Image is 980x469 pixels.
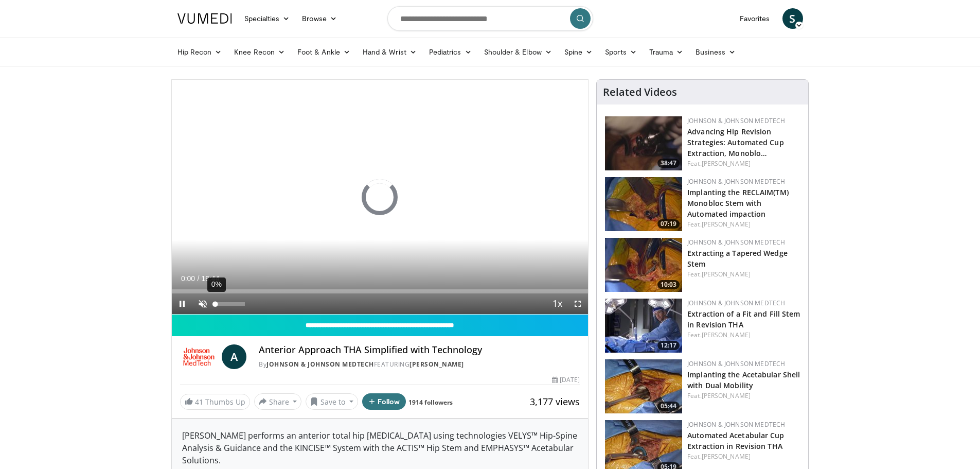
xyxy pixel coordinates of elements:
[734,8,776,29] a: Favorites
[180,344,218,369] img: Johnson & Johnson MedTech
[552,375,580,385] div: [DATE]
[603,86,677,98] h4: Related Videos
[605,116,682,170] img: 9f1a5b5d-2ba5-4c40-8e0c-30b4b8951080.150x105_q85_crop-smart_upscale.jpg
[657,402,680,411] span: 05:44
[687,248,788,269] a: Extracting a Tapered Wedge Stem
[198,274,200,283] span: /
[657,341,680,350] span: 12:17
[687,116,785,125] a: Johnson & Johnson MedTech
[409,360,464,369] a: [PERSON_NAME]
[423,42,478,62] a: Pediatrics
[599,42,643,62] a: Sports
[216,302,245,306] div: Volume Level
[172,80,589,315] video-js: Video Player
[687,270,800,279] div: Feat.
[171,42,228,62] a: Hip Recon
[687,299,785,307] a: Johnson & Johnson MedTech
[605,238,682,292] a: 10:03
[605,359,682,413] a: 05:44
[254,393,302,410] button: Share
[702,331,751,339] a: [PERSON_NAME]
[408,398,453,407] a: 1914 followers
[687,159,800,168] div: Feat.
[702,159,751,168] a: [PERSON_NAME]
[387,6,593,31] input: Search topics, interventions
[172,293,192,314] button: Pause
[259,360,580,369] div: By FEATURING
[782,8,803,29] a: S
[689,42,742,62] a: Business
[702,270,751,279] a: [PERSON_NAME]
[702,452,751,461] a: [PERSON_NAME]
[605,359,682,413] img: 9c1ab193-c641-4637-bd4d-10334871fca9.150x105_q85_crop-smart_upscale.jpg
[291,42,357,62] a: Foot & Ankle
[687,359,785,368] a: Johnson & Johnson MedTech
[605,299,682,353] a: 12:17
[657,280,680,289] span: 10:03
[201,274,219,283] span: 19:44
[605,116,682,170] a: 38:47
[567,293,588,314] button: Fullscreen
[657,159,680,168] span: 38:47
[547,293,567,314] button: Playback Rate
[266,360,374,369] a: Johnson & Johnson MedTech
[605,299,682,353] img: 82aed312-2a25-4631-ae62-904ce62d2708.150x105_q85_crop-smart_upscale.jpg
[687,430,784,451] a: Automated Acetabular Cup Extraction in Revision THA
[296,8,343,29] a: Browse
[687,309,800,329] a: Extraction of a Fit and Fill Stem in Revision THA
[181,274,195,283] span: 0:00
[228,42,291,62] a: Knee Recon
[687,177,785,186] a: Johnson & Johnson MedTech
[558,42,599,62] a: Spine
[222,344,246,369] a: A
[362,393,406,410] button: Follow
[687,220,800,229] div: Feat.
[357,42,423,62] a: Hand & Wrist
[687,452,800,461] div: Feat.
[605,177,682,231] img: ffc33e66-92ed-4f11-95c4-0a160745ec3c.150x105_q85_crop-smart_upscale.jpg
[687,127,784,158] a: Advancing Hip Revision Strategies: Automated Cup Extraction, Monoblo…
[687,370,800,390] a: Implanting the Acetabular Shell with Dual Mobility
[643,42,690,62] a: Trauma
[192,293,213,314] button: Unmute
[259,344,580,356] h4: Anterior Approach THA Simplified with Technology
[702,220,751,229] a: [PERSON_NAME]
[605,238,682,292] img: 0b84e8e2-d493-4aee-915d-8b4f424ca292.150x105_q85_crop-smart_upscale.jpg
[238,8,296,29] a: Specialties
[177,13,232,24] img: VuMedi Logo
[687,187,789,219] a: Implanting the RECLAIM(TM) Monobloc Stem with Automated impaction
[306,393,358,410] button: Save to
[687,420,785,429] a: Johnson & Johnson MedTech
[687,238,785,247] a: Johnson & Johnson MedTech
[702,391,751,400] a: [PERSON_NAME]
[172,289,589,293] div: Progress Bar
[195,397,203,407] span: 41
[687,331,800,340] div: Feat.
[605,177,682,231] a: 07:19
[478,42,558,62] a: Shoulder & Elbow
[687,391,800,401] div: Feat.
[530,395,580,408] span: 3,177 views
[657,219,680,229] span: 07:19
[180,394,250,410] a: 41 Thumbs Up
